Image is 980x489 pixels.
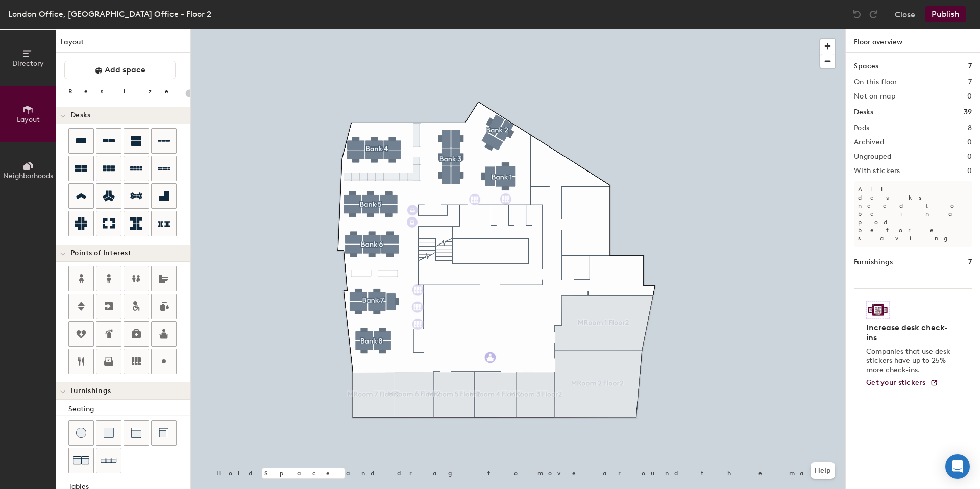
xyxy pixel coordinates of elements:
h1: 7 [968,61,972,72]
h1: 7 [968,257,972,268]
button: Add space [64,61,176,79]
div: London Office, [GEOGRAPHIC_DATA] Office - Floor 2 [8,8,211,20]
div: Open Intercom Messenger [945,454,970,479]
button: Cushion [96,420,121,446]
h1: Desks [854,107,873,118]
h1: 39 [964,107,972,118]
button: Stool [68,420,94,446]
img: Couch (x3) [101,453,117,469]
span: Layout [17,115,40,124]
img: Cushion [104,428,114,438]
span: Points of Interest [70,249,131,257]
a: Get your stickers [866,379,938,387]
h1: Floor overview [846,29,980,53]
img: Couch (middle) [131,428,141,438]
button: Couch (corner) [151,420,177,446]
h1: Furnishings [854,257,893,268]
h2: 8 [968,124,972,132]
span: Furnishings [70,387,111,395]
span: Neighborhoods [3,172,53,180]
h2: 0 [967,138,972,146]
h2: Pods [854,124,869,132]
h2: 0 [967,167,972,175]
button: Couch (middle) [124,420,149,446]
span: Desks [70,111,90,119]
h2: 7 [968,78,972,86]
div: Seating [68,404,190,415]
h2: 0 [967,92,972,101]
p: Companies that use desk stickers have up to 25% more check-ins. [866,347,953,375]
img: Stool [76,428,86,438]
h2: Ungrouped [854,153,892,161]
button: Publish [925,6,966,22]
h4: Increase desk check-ins [866,323,953,343]
span: Directory [12,59,44,68]
button: Couch (x2) [68,448,94,473]
h1: Spaces [854,61,878,72]
h2: On this floor [854,78,897,86]
h2: Not on map [854,92,895,101]
img: Redo [868,9,878,19]
img: Couch (x2) [73,452,89,469]
h2: 0 [967,153,972,161]
div: Resize [68,87,181,95]
h2: Archived [854,138,884,146]
button: Couch (x3) [96,448,121,473]
img: Sticker logo [866,301,890,319]
span: Add space [105,65,145,75]
h2: With stickers [854,167,900,175]
button: Help [811,462,835,479]
p: All desks need to be in a pod before saving [854,181,972,247]
img: Couch (corner) [159,428,169,438]
span: Get your stickers [866,378,926,387]
button: Close [895,6,915,22]
h1: Layout [56,37,190,53]
img: Undo [852,9,862,19]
